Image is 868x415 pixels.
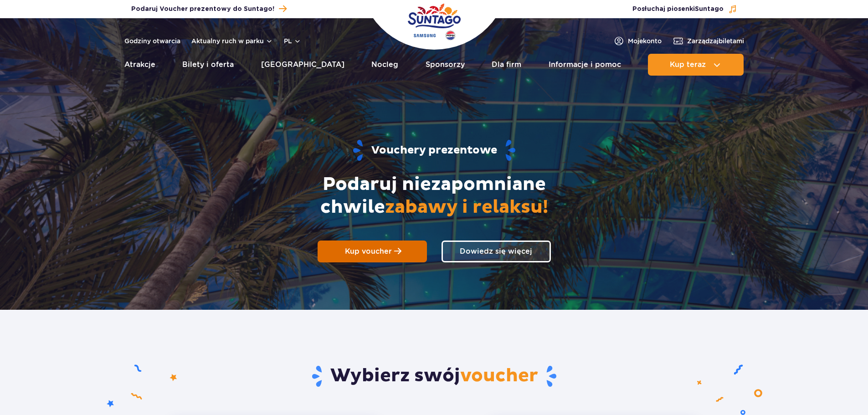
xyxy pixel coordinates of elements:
h2: Wybierz swój [167,364,701,388]
span: Dowiedz się więcej [460,247,532,256]
span: Moje konto [628,36,662,46]
span: Zarządzaj biletami [687,36,744,46]
span: Posłuchaj piosenki [632,5,724,14]
span: Suntago [695,6,724,12]
a: Podaruj Voucher prezentowy do Suntago! [131,3,287,15]
span: Podaruj Voucher prezentowy do Suntago! [131,5,274,14]
a: Atrakcje [124,54,155,76]
span: voucher [460,364,538,387]
span: zabawy i relaksu! [385,196,548,219]
span: Kup teraz [670,61,706,69]
a: Sponsorzy [426,54,465,76]
button: Posłuchaj piosenkiSuntago [632,5,737,14]
span: Kup voucher [345,247,392,256]
button: Aktualny ruch w parku [191,37,273,45]
a: Mojekonto [613,36,662,46]
a: [GEOGRAPHIC_DATA] [261,54,344,76]
button: Kup teraz [648,54,744,76]
a: Dowiedz się więcej [442,241,551,262]
a: Zarządzajbiletami [673,36,744,46]
h2: Podaruj niezapomniane chwile [275,173,594,219]
a: Nocleg [371,54,398,76]
a: Bilety i oferta [182,54,234,76]
a: Kup voucher [318,241,427,262]
a: Godziny otwarcia [124,36,180,46]
a: Dla firm [492,54,521,76]
a: Informacje i pomoc [549,54,621,76]
h1: Vouchery prezentowe [141,139,727,162]
button: pl [284,36,301,46]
